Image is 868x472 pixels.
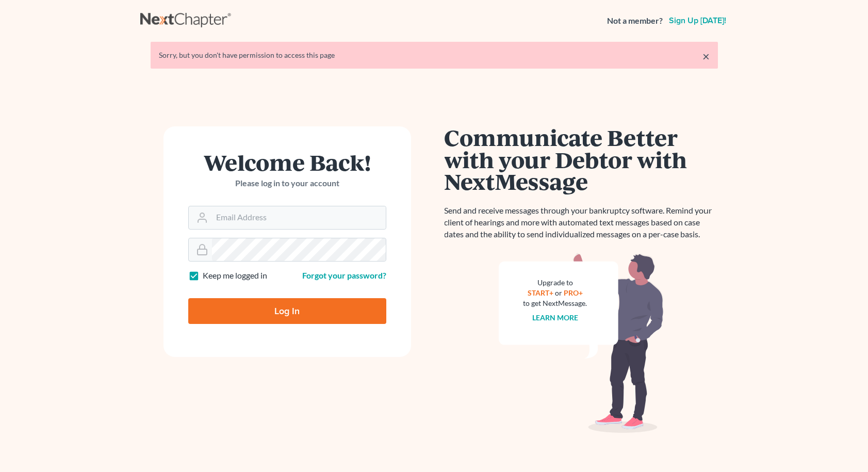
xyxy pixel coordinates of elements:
a: START+ [528,288,553,297]
a: Forgot your password? [302,270,386,280]
img: nextmessage_bg-59042aed3d76b12b5cd301f8e5b87938c9018125f34e5fa2b7a6b67550977c72.svg [499,253,664,433]
input: Log In [188,298,386,324]
label: Keep me logged in [203,270,267,282]
a: Sign up [DATE]! [667,17,728,25]
h1: Communicate Better with your Debtor with NextMessage [445,126,718,192]
span: or [555,288,562,297]
a: PRO+ [564,288,583,297]
h1: Welcome Back! [188,151,386,173]
div: Upgrade to [523,278,587,288]
p: Send and receive messages through your bankruptcy software. Remind your client of hearings and mo... [445,205,718,240]
input: Email Address [212,206,386,229]
p: Please log in to your account [188,177,386,189]
a: Learn more [532,313,578,322]
a: × [702,50,710,62]
div: Sorry, but you don't have permission to access this page [159,50,710,60]
strong: Not a member? [607,15,663,27]
div: to get NextMessage. [523,298,587,308]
